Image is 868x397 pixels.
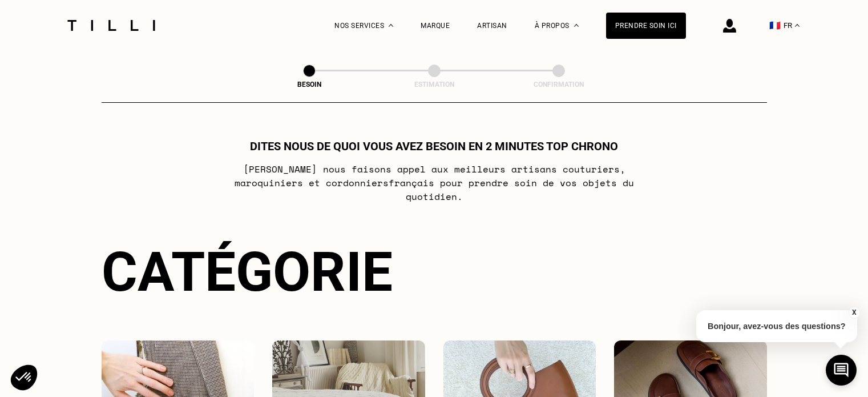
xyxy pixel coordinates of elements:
[389,24,393,27] img: Menu déroulant
[63,20,159,31] img: Logo du service de couturière Tilli
[377,81,491,89] div: Estimation
[102,240,767,304] div: Catégorie
[250,139,618,153] h1: Dites nous de quoi vous avez besoin en 2 minutes top chrono
[696,310,857,342] p: Bonjour, avez-vous des questions?
[606,13,686,39] a: Prendre soin ici
[574,24,579,27] img: Menu déroulant à propos
[848,306,859,319] button: X
[723,19,736,33] img: icône connexion
[477,22,507,30] a: Artisan
[252,81,366,89] div: Besoin
[208,162,660,203] p: [PERSON_NAME] nous faisons appel aux meilleurs artisans couturiers , maroquiniers et cordonniers ...
[769,20,781,31] span: 🇫🇷
[502,81,616,89] div: Confirmation
[421,22,450,30] a: Marque
[795,24,800,27] img: menu déroulant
